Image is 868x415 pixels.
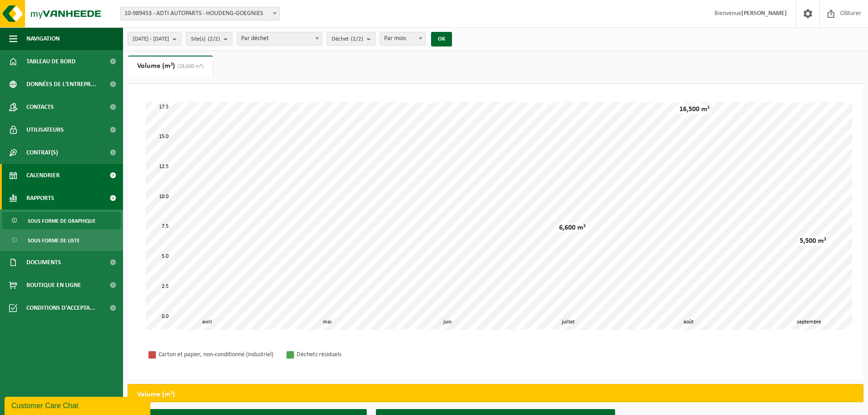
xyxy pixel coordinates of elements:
a: Volume (m³) [128,56,213,77]
button: Déchet(2/2) [327,32,375,46]
span: Documents [26,251,61,274]
h2: Volume (m³) [128,384,184,405]
span: Tableau de bord [26,50,76,73]
button: [DATE] - [DATE] [128,32,181,46]
span: Sous forme de liste [28,232,80,249]
span: [DATE] - [DATE] [133,32,169,46]
span: Rapports [26,187,54,210]
iframe: chat widget [5,395,152,415]
span: Utilisateurs [26,118,64,141]
strong: [PERSON_NAME] [741,10,787,17]
span: Site(s) [191,32,220,46]
span: Contrat(s) [26,141,58,164]
span: Données de l'entrepr... [26,73,96,96]
span: Conditions d'accepta... [26,297,95,319]
count: (2/2) [351,36,363,42]
span: 10-989453 - ADTI AUTOPARTS - HOUDENG-GOEGNIES [121,7,279,20]
span: (28,600 m³) [175,64,204,69]
a: Sous forme de liste [2,231,121,249]
span: 10-989453 - ADTI AUTOPARTS - HOUDENG-GOEGNIES [120,7,280,20]
div: 6,600 m³ [557,223,588,232]
span: Navigation [26,27,60,50]
div: Déchets résiduels [297,349,415,360]
button: Site(s)(2/2) [186,32,232,46]
div: 16,500 m³ [677,105,712,114]
span: Par mois [380,32,426,46]
div: Carton et papier, non-conditionné (industriel) [159,349,277,360]
count: (2/2) [208,36,220,42]
div: 5,500 m³ [797,236,828,246]
span: Déchet [332,32,363,46]
span: Par déchet [237,32,322,45]
span: Sous forme de graphique [28,212,96,230]
span: Calendrier [26,164,60,187]
span: Par mois [380,32,425,45]
span: Boutique en ligne [26,274,81,297]
a: Sous forme de graphique [2,212,121,229]
button: OK [431,32,452,46]
span: Contacts [26,96,54,118]
span: Par déchet [237,32,322,46]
